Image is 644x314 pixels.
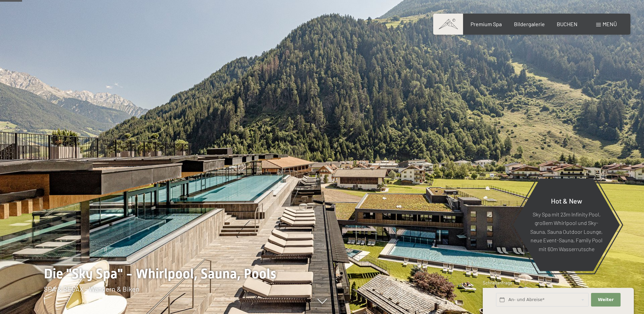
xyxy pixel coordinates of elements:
button: Weiter [591,293,620,307]
span: Hot & New [551,196,582,205]
a: Bildergalerie [514,21,545,27]
span: Menü [603,21,617,27]
span: Weiter [598,297,614,303]
a: Premium Spa [471,21,502,27]
a: BUCHEN [557,21,577,27]
span: Schnellanfrage [483,280,512,285]
a: Hot & New Sky Spa mit 23m Infinity Pool, großem Whirlpool und Sky-Sauna, Sauna Outdoor Lounge, ne... [513,178,620,272]
p: Sky Spa mit 23m Infinity Pool, großem Whirlpool und Sky-Sauna, Sauna Outdoor Lounge, neue Event-S... [530,210,603,253]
